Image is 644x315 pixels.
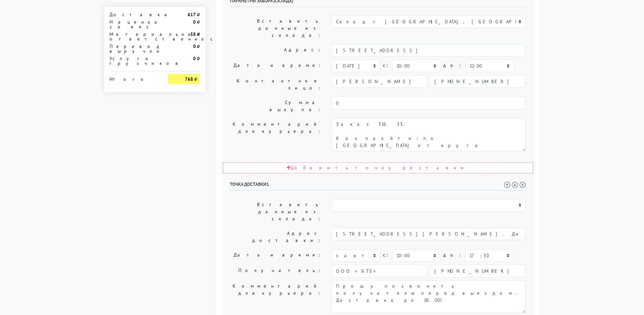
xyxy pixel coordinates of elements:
strong: 0 [193,55,196,62]
label: Вставить данные из склада: [225,15,327,41]
label: до: [443,249,462,261]
label: Получатель: [225,265,327,277]
div: Услуги грузчиков [104,56,163,66]
input: Телефон [430,265,526,277]
label: Дата и время: [225,59,327,72]
label: Контактное лицо: [225,75,327,94]
div: Добавить точку доставки [223,162,533,173]
div: Итого [110,74,158,81]
strong: 0 [193,43,196,49]
textarea: Как пройти: по [GEOGRAPHIC_DATA] от круга второй поворот во двор. Серые ворота с калиткой между а... [332,118,526,151]
label: Дата и время: [225,249,327,262]
strong: 58 [190,31,196,37]
input: Имя [332,75,427,88]
div: Материальная ответственность [104,32,163,41]
input: Телефон [430,75,526,88]
strong: 768 [185,76,193,82]
label: Комментарий для курьера: [225,118,327,151]
label: Комментарий для курьера: [225,280,327,313]
label: c: [383,249,389,261]
label: Адрес доставки: [225,227,327,246]
label: Сумма выкупа: [225,97,327,116]
label: Адрес: [225,44,327,57]
label: Вставить данные из склада: [225,199,327,225]
textarea: Прошу позвонить получателю перед выездом. Доставка до 18.00! ПРОСЬБА ПРИСЛАТЬ ФОТО ПОДПИСАННОГО У... [332,280,526,313]
label: c: [383,59,389,71]
div: Перевод выручки [104,44,163,53]
div: Наценка за вес [104,20,163,29]
label: до: [443,59,462,71]
strong: 0 [193,19,196,25]
input: Имя [332,265,427,277]
strong: 617 [188,11,196,18]
div: Доставка [104,12,163,17]
span: 1 [266,181,269,187]
h6: Точка доставки [230,181,526,191]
